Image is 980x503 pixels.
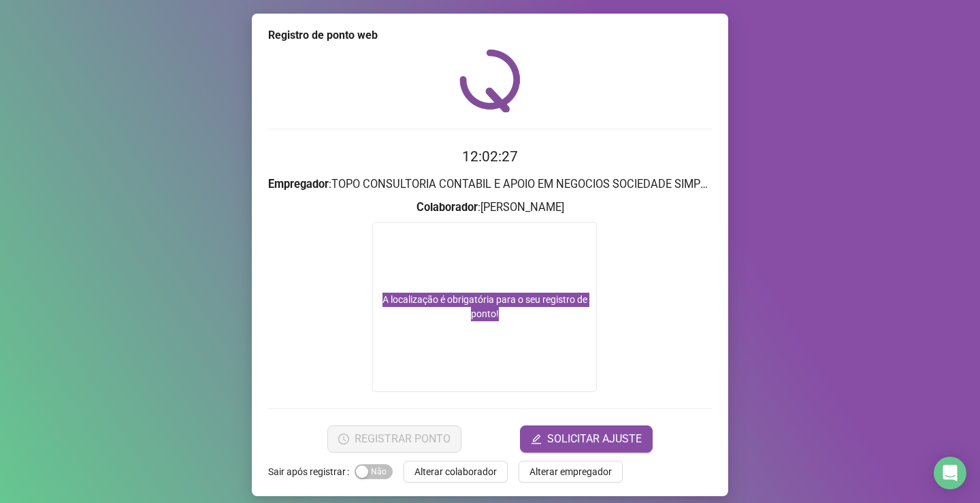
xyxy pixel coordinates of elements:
[268,27,712,44] div: Registro de ponto web
[416,201,478,214] strong: Colaborador
[268,178,329,191] strong: Empregador
[373,293,596,321] div: A localização é obrigatória para o seu registro de ponto!
[462,148,518,165] time: 12:02:27
[268,461,355,483] label: Sair após registrar
[268,176,712,193] h3: : TOPO CONSULTORIA CONTABIL E APOIO EM NEGOCIOS SOCIEDADE SIMPLES
[547,431,642,447] span: SOLICITAR AJUSTE
[327,425,461,453] button: REGISTRAR PONTO
[531,434,542,444] span: edit
[268,199,712,216] h3: : [PERSON_NAME]
[529,464,612,479] span: Alterar empregador
[414,464,497,479] span: Alterar colaborador
[520,425,653,453] button: editSOLICITAR AJUSTE
[404,461,508,483] button: Alterar colaborador
[459,49,521,112] img: QRPoint
[519,461,623,483] button: Alterar empregador
[934,457,966,489] div: Open Intercom Messenger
